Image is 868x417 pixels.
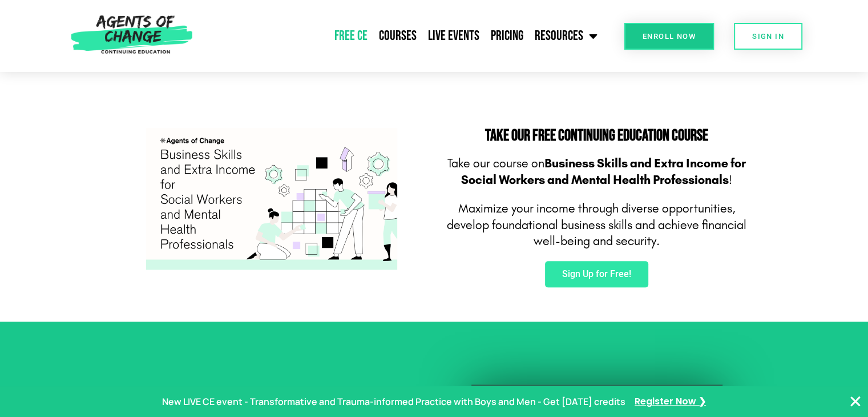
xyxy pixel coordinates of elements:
a: SIGN IN [734,23,802,50]
p: New LIVE CE event - Transformative and Trauma-informed Practice with Boys and Men - Get [DATE] cr... [162,394,625,410]
nav: Menu [198,22,603,50]
a: Register Now ❯ [635,394,706,410]
a: Free CE [329,22,373,50]
span: chieve financial well-being and security. [534,218,746,249]
a: Resources [529,22,603,50]
a: Pricing [485,22,529,50]
a: Live Events [422,22,485,50]
h2: Take Our FREE Continuing Education Course [440,128,754,144]
b: Business Skills and Extra Income for Social Workers and Mental Health Professionals [461,156,746,187]
span: Sign Up for Free! [562,270,631,279]
button: Close Banner [849,395,862,408]
p: Take our course on ! [440,155,754,188]
span: Enroll Now [643,33,696,40]
a: Enroll Now [624,23,714,50]
p: Maximize your income through diverse opportunities, d [440,201,754,250]
a: Sign Up for Free! [545,261,648,287]
span: evelop foundational business skills and a [454,218,665,232]
span: SIGN IN [752,33,784,40]
a: Courses [373,22,422,50]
